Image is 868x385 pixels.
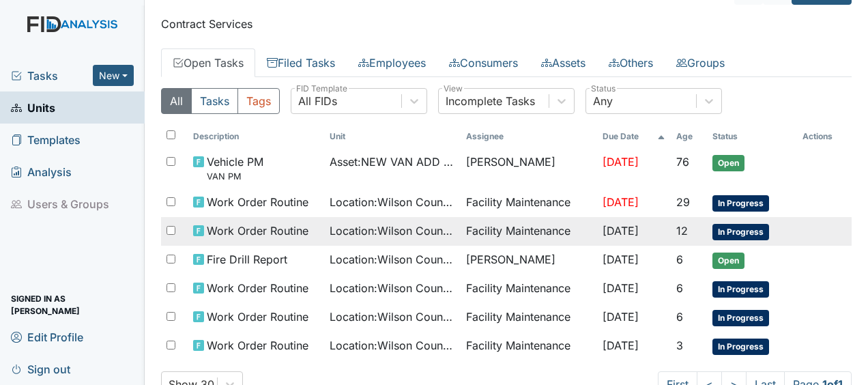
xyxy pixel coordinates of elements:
[207,280,308,296] span: Work Order Routine
[676,310,683,324] span: 6
[93,65,134,86] button: New
[712,281,769,298] span: In Progress
[676,253,683,266] span: 6
[330,337,455,354] span: Location : Wilson County CS
[207,223,308,239] span: Work Order Routine
[161,88,192,114] button: All
[461,217,597,246] td: Facility Maintenance
[461,274,597,303] td: Facility Maintenance
[161,48,255,77] a: Open Tasks
[11,326,83,347] span: Edit Profile
[676,155,689,169] span: 76
[207,337,308,354] span: Work Order Routine
[167,130,175,139] input: Toggle All Rows Selected
[191,88,238,114] button: Tasks
[207,154,263,183] span: Vehicle PM VAN PM
[665,48,736,77] a: Groups
[593,93,613,109] div: Any
[712,253,744,269] span: Open
[603,195,639,209] span: [DATE]
[207,309,308,325] span: Work Order Routine
[712,195,769,212] span: In Progress
[11,294,134,315] span: Signed in as [PERSON_NAME]
[255,48,347,77] a: Filed Tasks
[11,161,72,182] span: Analysis
[330,251,455,268] span: Location : Wilson County CS
[461,125,597,148] th: Assignee
[797,125,852,148] th: Actions
[330,154,455,170] span: Asset : NEW VAN ADD DETAILS
[676,339,683,352] span: 3
[603,155,639,169] span: [DATE]
[298,93,337,109] div: All FIDs
[161,88,280,114] div: Type filter
[11,129,81,150] span: Templates
[603,339,639,352] span: [DATE]
[330,309,455,325] span: Location : Wilson County CS
[11,97,55,118] span: Units
[461,303,597,332] td: Facility Maintenance
[324,125,461,148] th: Toggle SortBy
[603,253,639,266] span: [DATE]
[603,224,639,238] span: [DATE]
[11,358,70,380] span: Sign out
[330,280,455,296] span: Location : Wilson County CS
[330,223,455,239] span: Location : Wilson County CS
[603,310,639,324] span: [DATE]
[237,88,280,114] button: Tags
[597,48,665,77] a: Others
[712,155,744,171] span: Open
[188,125,324,148] th: Toggle SortBy
[347,48,437,77] a: Employees
[707,125,797,148] th: Toggle SortBy
[461,188,597,217] td: Facility Maintenance
[676,281,683,295] span: 6
[207,194,308,210] span: Work Order Routine
[461,332,597,360] td: Facility Maintenance
[207,251,287,268] span: Fire Drill Report
[676,195,690,209] span: 29
[597,125,671,148] th: Toggle SortBy
[437,48,530,77] a: Consumers
[671,125,707,148] th: Toggle SortBy
[676,224,688,238] span: 12
[330,194,455,210] span: Location : Wilson County CS
[712,339,769,355] span: In Progress
[11,68,93,84] a: Tasks
[207,170,263,183] small: VAN PM
[603,281,639,295] span: [DATE]
[712,224,769,240] span: In Progress
[446,93,535,109] div: Incomplete Tasks
[461,148,597,188] td: [PERSON_NAME]
[530,48,597,77] a: Assets
[712,310,769,326] span: In Progress
[161,16,852,32] p: Contract Services
[461,246,597,274] td: [PERSON_NAME]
